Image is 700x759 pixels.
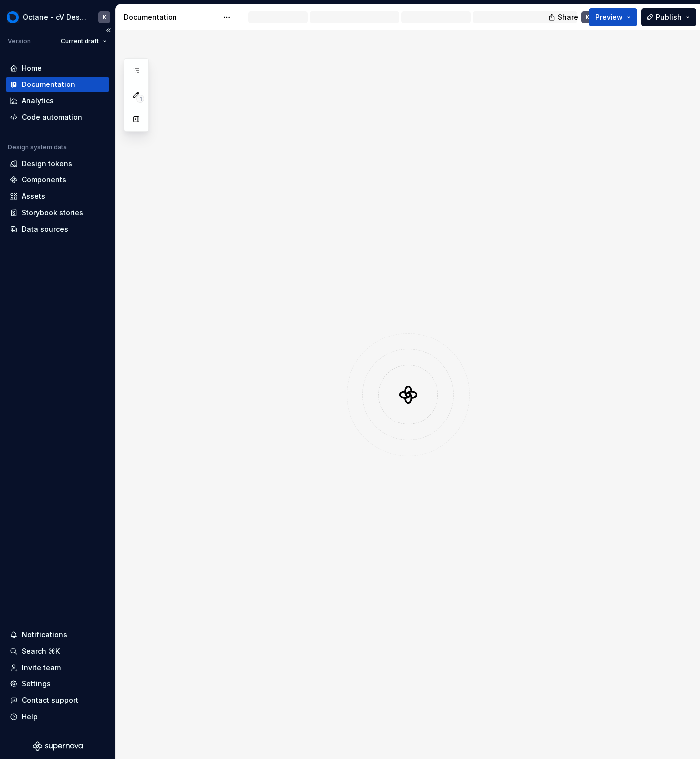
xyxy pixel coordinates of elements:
[543,8,585,26] button: Share
[22,646,60,656] div: Search ⌘K
[22,80,75,89] div: Documentation
[22,712,38,722] div: Help
[6,156,109,171] a: Design tokens
[6,93,109,109] a: Analytics
[124,12,218,22] div: Documentation
[22,630,67,640] div: Notifications
[6,60,109,76] a: Home
[6,676,109,692] a: Settings
[22,96,54,106] div: Analytics
[8,37,31,45] div: Version
[558,12,578,22] span: Share
[56,34,111,48] button: Current draft
[7,11,19,23] img: 26998d5e-8903-4050-8939-6da79a9ddf72.png
[8,143,67,151] div: Design system data
[6,109,109,125] a: Code automation
[22,191,45,201] div: Assets
[22,695,78,705] div: Contact support
[136,95,144,103] span: 1
[101,23,115,37] button: Collapse sidebar
[6,643,109,659] button: Search ⌘K
[6,709,109,725] button: Help
[586,13,589,21] div: K
[6,172,109,188] a: Components
[641,8,696,26] button: Publish
[6,205,109,221] a: Storybook stories
[6,188,109,204] a: Assets
[6,692,109,708] button: Contact support
[22,224,68,234] div: Data sources
[22,159,72,169] div: Design tokens
[595,12,623,22] span: Preview
[22,175,66,185] div: Components
[22,112,82,122] div: Code automation
[6,627,109,643] button: Notifications
[22,663,61,673] div: Invite team
[22,63,42,73] div: Home
[589,8,637,26] button: Preview
[656,12,682,22] span: Publish
[103,13,106,21] div: K
[6,221,109,237] a: Data sources
[22,208,83,218] div: Storybook stories
[2,6,113,28] button: Octane - cV Design SystemK
[23,12,87,22] div: Octane - cV Design System
[33,741,83,751] svg: Supernova Logo
[22,679,51,689] div: Settings
[6,77,109,92] a: Documentation
[61,37,99,45] span: Current draft
[6,660,109,675] a: Invite team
